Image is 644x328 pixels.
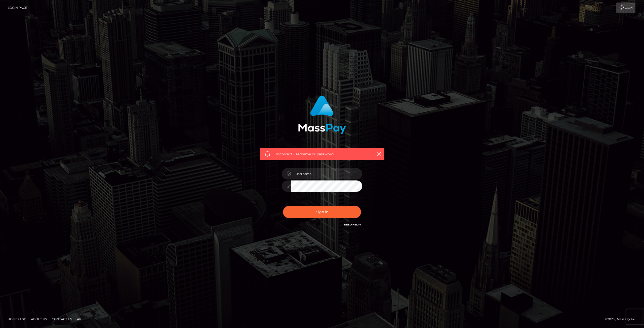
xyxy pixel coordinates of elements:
[298,96,346,134] img: MassPay Login
[29,315,49,323] a: About Us
[75,315,85,323] a: API
[276,152,368,157] span: Incorrect username or password.
[283,206,361,218] button: Sign in
[616,3,635,13] a: Login
[8,3,27,13] a: Login Page
[291,168,362,179] input: Username...
[605,316,640,322] div: © 2025 , MassPay Inc.
[6,315,28,323] a: Homepage
[344,223,361,226] a: Need Help?
[50,315,74,323] a: Contact Us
